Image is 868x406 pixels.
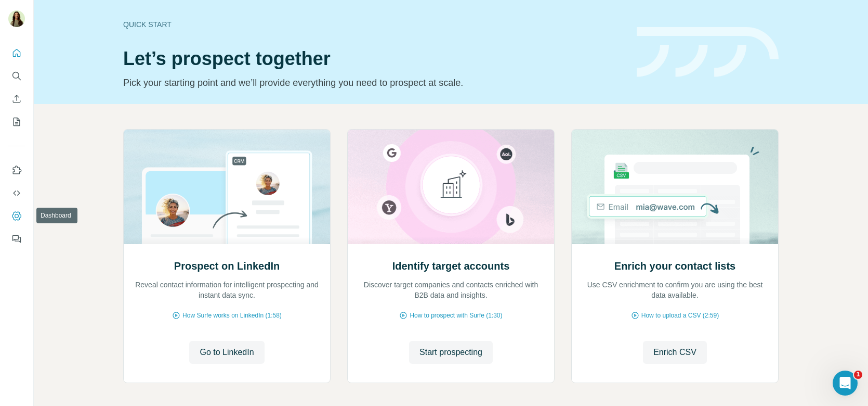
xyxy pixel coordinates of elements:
[347,130,555,244] img: Identify target accounts
[358,280,544,300] p: Discover target companies and contacts enriched with B2B data and insights.
[8,67,25,85] button: Search
[123,19,624,30] div: Quick start
[571,130,779,244] img: Enrich your contact lists
[8,112,25,131] button: My lists
[410,311,502,320] span: How to prospect with Surfe (1:30)
[182,311,282,320] span: How Surfe works on LinkedIn (1:58)
[8,207,25,225] button: Dashboard
[637,27,779,78] img: banner
[189,341,264,364] button: Go to LinkedIn
[643,341,707,364] button: Enrich CSV
[174,259,280,273] h2: Prospect on LinkedIn
[8,44,25,62] button: Quick start
[854,371,862,379] span: 1
[8,90,25,108] button: Enrich CSV
[8,10,25,27] img: Avatar
[134,280,320,300] p: Reveal contact information for intelligent prospecting and instant data sync.
[200,346,254,359] span: Go to LinkedIn
[653,346,696,359] span: Enrich CSV
[641,311,719,320] span: How to upload a CSV (2:59)
[419,346,482,359] span: Start prospecting
[123,130,331,244] img: Prospect on LinkedIn
[392,259,510,273] h2: Identify target accounts
[582,280,768,300] p: Use CSV enrichment to confirm you are using the best data available.
[8,161,25,180] button: Use Surfe on LinkedIn
[8,230,25,248] button: Feedback
[409,341,493,364] button: Start prospecting
[833,371,858,396] iframe: Intercom live chat
[614,259,735,273] h2: Enrich your contact lists
[123,48,624,69] h1: Let’s prospect together
[123,75,624,90] p: Pick your starting point and we’ll provide everything you need to prospect at scale.
[8,184,25,202] button: Use Surfe API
